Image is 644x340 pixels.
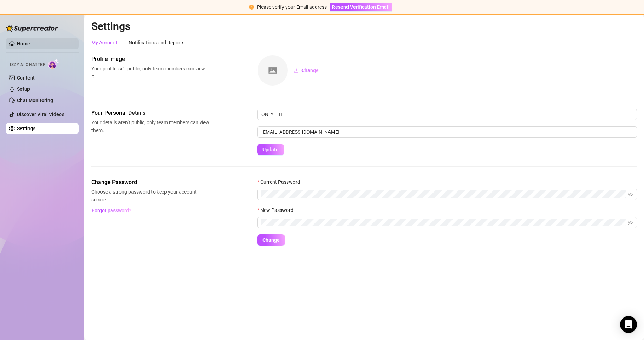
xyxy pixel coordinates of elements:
[17,41,30,46] a: Home
[17,112,64,117] a: Discover Viral Videos
[6,25,58,32] img: logo-BBDzfeDw.svg
[249,5,254,10] span: exclamation-circle
[257,234,285,246] button: Change
[17,75,35,81] a: Content
[258,55,288,86] img: square-placeholder.png
[257,109,637,120] input: Enter name
[628,220,633,225] span: eye-invisible
[91,39,117,46] div: My Account
[17,97,53,103] a: Chat Monitoring
[257,3,327,11] div: Please verify your Email address
[17,86,30,92] a: Setup
[301,68,319,73] span: Change
[91,119,209,134] span: Your details aren’t public, only team members can view them.
[628,192,633,197] span: eye-invisible
[257,178,305,186] label: Current Password
[91,55,209,63] span: Profile image
[620,316,637,333] div: Open Intercom Messenger
[332,4,390,10] span: Resend Verification Email
[91,205,131,216] button: Forgot password?
[17,126,35,131] a: Settings
[91,178,209,187] span: Change Password
[261,219,626,226] input: New Password
[262,237,280,243] span: Change
[288,65,324,76] button: Change
[10,62,45,68] span: Izzy AI Chatter
[48,59,59,69] img: AI Chatter
[129,39,184,46] div: Notifications and Reports
[257,144,284,155] button: Update
[257,126,637,138] input: Enter new email
[261,190,626,198] input: Current Password
[330,3,392,11] button: Resend Verification Email
[262,147,279,152] span: Update
[91,188,209,203] span: Choose a strong password to keep your account secure.
[91,20,637,33] h2: Settings
[257,206,298,214] label: New Password
[294,68,299,73] span: upload
[91,109,209,117] span: Your Personal Details
[92,208,131,213] span: Forgot password?
[91,65,209,80] span: Your profile isn’t public, only team members can view it.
